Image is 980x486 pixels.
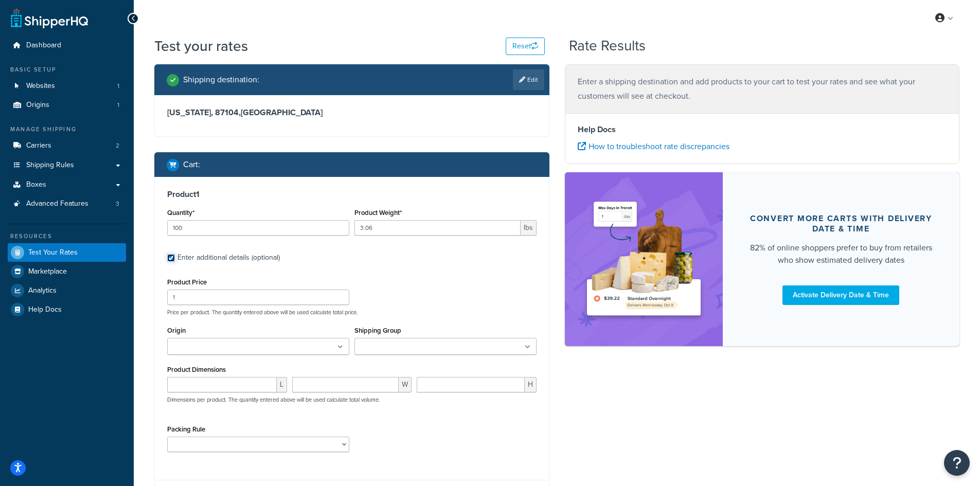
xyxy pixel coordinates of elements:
[354,327,401,334] label: Shipping Group
[8,65,126,74] div: Basic Setup
[116,141,119,150] span: 2
[8,262,126,281] a: Marketplace
[354,220,521,236] input: 0.00
[167,189,537,200] h3: Product 1
[8,300,126,319] a: Help Docs
[580,188,707,331] img: feature-image-ddt-36eae7f7280da8017bfb280eaccd9c446f90b1fe08728e4019434db127062ab4.png
[8,194,126,213] li: Advanced Features
[578,75,947,103] p: Enter a shipping destination and add products to your cart to test your rates and see what your c...
[26,141,51,150] span: Carriers
[8,232,126,241] div: Resources
[28,248,78,257] span: Test Your Rates
[183,160,200,169] h2: Cart :
[8,281,126,300] a: Analytics
[513,69,544,90] a: Edit
[8,77,126,96] a: Websites1
[167,366,226,373] label: Product Dimensions
[165,309,539,316] p: Price per product. The quantity entered above will be used calculate total price.
[26,41,61,50] span: Dashboard
[8,243,126,262] a: Test Your Rates
[117,101,119,110] span: 1
[747,213,935,234] div: Convert more carts with delivery date & time
[26,161,74,170] span: Shipping Rules
[167,425,205,433] label: Packing Rule
[26,101,49,110] span: Origins
[8,125,126,134] div: Manage Shipping
[578,123,947,136] h4: Help Docs
[8,96,126,115] a: Origins1
[525,377,537,392] span: H
[569,38,646,54] h2: Rate Results
[117,82,119,91] span: 1
[354,209,402,217] label: Product Weight*
[944,450,970,476] button: Open Resource Center
[8,36,126,55] a: Dashboard
[26,82,55,91] span: Websites
[8,136,126,155] a: Carriers2
[521,220,537,236] span: lbs
[506,38,545,55] button: Reset
[26,200,88,208] span: Advanced Features
[8,194,126,213] a: Advanced Features3
[28,286,57,295] span: Analytics
[167,327,186,334] label: Origin
[165,396,380,403] p: Dimensions per product. The quantity entered above will be used calculate total volume.
[167,278,207,286] label: Product Price
[8,156,126,175] a: Shipping Rules
[183,75,259,84] h2: Shipping destination :
[116,200,119,208] span: 3
[28,305,62,314] span: Help Docs
[26,181,46,189] span: Boxes
[28,267,67,276] span: Marketplace
[8,96,126,115] li: Origins
[167,107,537,118] h3: [US_STATE], 87104 , [GEOGRAPHIC_DATA]
[154,36,248,56] h1: Test your rates
[277,377,287,392] span: L
[167,254,175,262] input: Enter additional details (optional)
[177,250,280,265] div: Enter additional details (optional)
[8,77,126,96] li: Websites
[8,175,126,194] a: Boxes
[167,220,349,236] input: 0
[167,209,194,217] label: Quantity*
[399,377,412,392] span: W
[747,242,935,266] div: 82% of online shoppers prefer to buy from retailers who show estimated delivery dates
[578,140,729,152] a: How to troubleshoot rate discrepancies
[782,285,899,305] a: Activate Delivery Date & Time
[8,136,126,155] li: Carriers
